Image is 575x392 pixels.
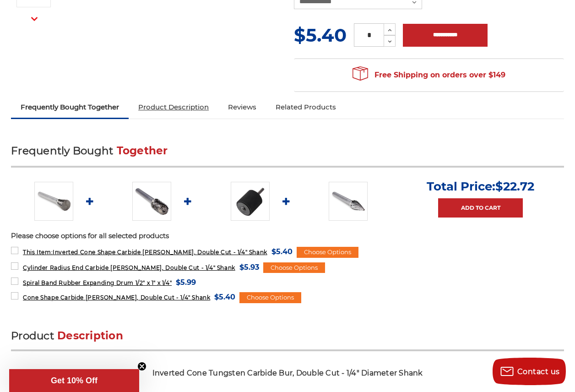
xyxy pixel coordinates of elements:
div: Get 10% OffClose teaser [9,369,139,392]
span: Together [117,144,168,157]
span: $5.40 [214,291,235,303]
div: Choose Options [263,262,325,273]
a: Related Products [266,97,346,117]
span: Frequently Bought [11,144,113,157]
a: Frequently Bought Together [11,97,129,117]
a: Reviews [218,97,266,117]
span: $5.99 [176,276,196,289]
img: SN-3 inverted cone shape carbide burr 1/4" shank [34,182,73,221]
p: Total Price: [427,179,534,194]
span: $22.72 [495,179,534,194]
span: Get 10% Off [51,376,98,385]
div: Choose Options [297,247,358,258]
button: Contact us [493,358,566,385]
span: Cone Shape Carbide [PERSON_NAME], Double Cut - 1/4" Shank [23,294,210,301]
span: Free Shipping on orders over $149 [353,66,505,84]
span: Inverted Cone Tungsten Carbide Bur, Double Cut - 1/4" Diameter Shank [152,369,423,377]
span: Inverted Cone Shape Carbide [PERSON_NAME], Double Cut - 1/4" Shank [23,249,267,256]
span: $5.40 [271,245,293,258]
span: $5.40 [294,24,347,46]
button: Close teaser [137,362,146,371]
button: Next [23,9,45,29]
a: Product Description [129,97,218,117]
div: Choose Options [239,292,301,303]
span: Cylinder Radius End Carbide [PERSON_NAME], Double Cut - 1/4" Shank [23,264,235,271]
span: Contact us [517,367,560,376]
p: Please choose options for all selected products [11,231,564,241]
strong: This Item: [23,249,53,256]
span: Spiral Band Rubber Expanding Drum 1/2" x 1" x 1/4" [23,279,172,286]
span: Product [11,329,54,342]
span: Description [57,329,123,342]
a: Add to Cart [438,198,523,218]
span: $5.93 [239,261,259,273]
